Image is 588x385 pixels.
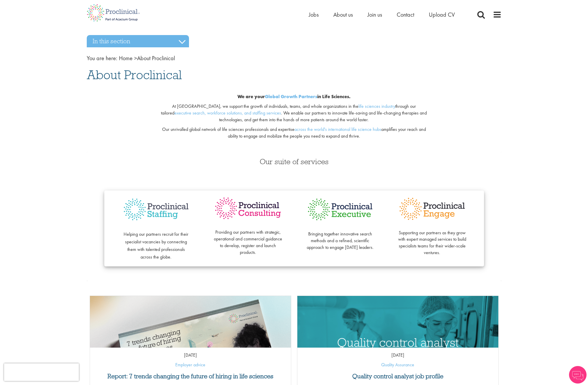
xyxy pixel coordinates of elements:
[398,196,466,221] img: Proclinical Engage
[134,54,137,62] span: >
[306,224,374,251] p: Bringing together innovative search methods and a refined, scientific approach to engage [DATE] l...
[265,93,317,100] a: Global Growth Partners
[175,362,205,368] a: Employer advice
[157,103,431,123] p: At [GEOGRAPHIC_DATA], we support the growth of individuals, teams, and whole organizations in the...
[237,93,351,100] b: We are your in Life Sciences.
[294,126,381,132] a: across the world's international life science hubs
[4,363,79,381] iframe: reCAPTCHA
[297,296,498,348] a: Link to a post
[398,223,466,256] p: Supporting our partners as they grow with expert managed services to build specialists teams for ...
[429,11,455,18] a: Upload CV
[87,54,117,62] span: You are here:
[381,362,414,368] a: Quality Assurance
[174,110,281,116] a: executive search, workforce solutions, and staffing services
[93,373,288,379] a: Report: 7 trends changing the future of hiring in life sciences
[300,373,495,379] a: Quality control analyst job profile
[122,196,190,223] img: Proclinical Staffing
[397,11,414,18] a: Contact
[90,352,291,359] p: [DATE]
[358,103,395,109] a: life sciences industry
[367,11,382,18] a: Join us
[119,54,133,62] a: breadcrumb link to Home
[214,223,282,256] p: Providing our partners with strategic, operational and commercial guidance to develop, register a...
[297,352,498,359] p: [DATE]
[309,11,319,18] a: Jobs
[333,11,353,18] a: About us
[157,126,431,140] p: Our unrivalled global network of life sciences professionals and expertise amplifies your reach a...
[87,35,189,47] h3: In this section
[90,296,291,348] a: Link to a post
[306,196,374,223] img: Proclinical Executive
[569,366,587,384] img: Chatbot
[87,158,502,165] h3: Our suite of services
[214,196,282,221] img: Proclinical Consulting
[87,67,182,83] span: About Proclinical
[124,231,188,260] span: Helping our partners recruit for their specialist vacancies by connecting them with talented prof...
[119,54,175,62] span: About Proclinical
